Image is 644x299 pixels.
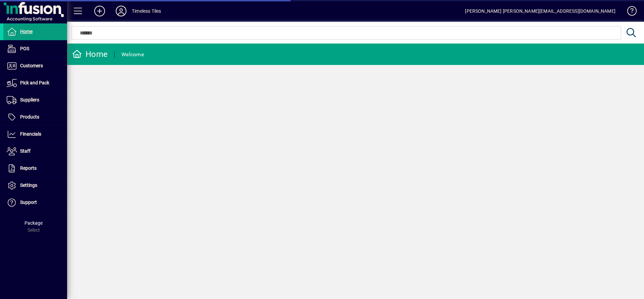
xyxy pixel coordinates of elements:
div: Welcome [121,49,144,60]
a: Staff [3,143,67,160]
span: Customers [20,63,43,68]
a: Pick and Pack [3,75,67,91]
span: Products [20,114,39,120]
span: Package [24,220,43,226]
a: Reports [3,160,67,177]
span: Suppliers [20,97,39,102]
span: Reports [20,165,37,171]
button: Add [89,5,110,17]
span: Home [20,29,33,34]
a: Knowledge Base [622,1,636,23]
a: POS [3,41,67,57]
button: Profile [110,5,132,17]
span: POS [20,46,29,51]
a: Products [3,109,67,126]
span: Settings [20,182,37,188]
span: Support [20,200,37,205]
div: Timeless Tiles [132,6,161,16]
a: Settings [3,177,67,194]
div: [PERSON_NAME] [PERSON_NAME][EMAIL_ADDRESS][DOMAIN_NAME] [465,6,615,16]
div: Home [72,49,108,60]
a: Suppliers [3,92,67,108]
a: Customers [3,58,67,74]
span: Financials [20,131,41,137]
a: Financials [3,126,67,143]
a: Support [3,194,67,211]
span: Pick and Pack [20,80,49,85]
span: Staff [20,148,31,154]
